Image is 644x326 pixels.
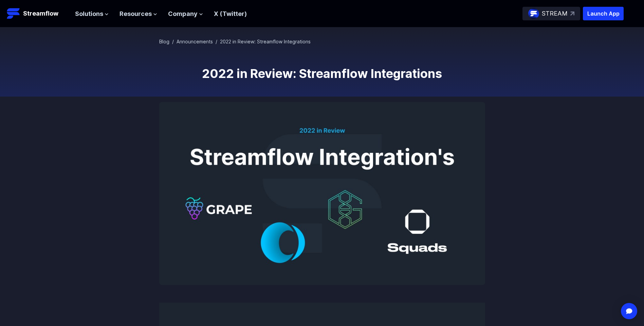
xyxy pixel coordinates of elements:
button: Resources [119,9,157,19]
a: STREAM [522,7,580,20]
span: 2022 in Review: Streamflow Integrations [220,39,311,44]
img: top-right-arrow.svg [570,12,574,16]
p: STREAM [542,9,568,19]
div: Open Intercom Messenger [621,303,637,319]
a: X (Twitter) [214,10,247,17]
span: Resources [119,9,152,19]
button: Solutions [75,9,109,19]
h1: 2022 in Review: Streamflow Integrations [159,67,485,80]
a: Blog [159,39,169,44]
span: / [172,39,174,44]
img: Streamflow Logo [7,7,20,20]
span: Solutions [75,9,103,19]
span: / [216,39,217,44]
a: Streamflow [7,7,68,20]
img: streamflow-logo-circle.png [528,8,539,19]
img: 2022 in Review: Streamflow Integrations [159,102,485,285]
a: Announcements [177,39,213,44]
button: Launch App [583,7,624,20]
button: Company [168,9,203,19]
span: Company [168,9,198,19]
p: Streamflow [23,9,58,18]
